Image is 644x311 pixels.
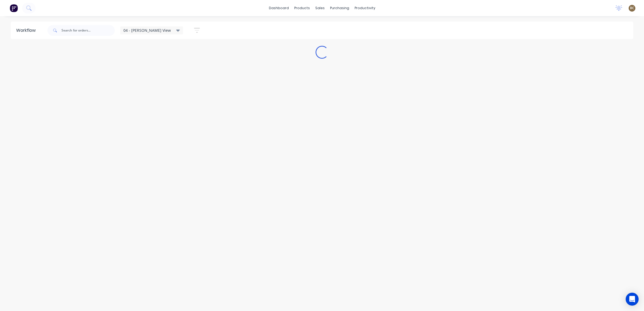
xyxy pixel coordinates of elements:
a: dashboard [266,4,292,12]
input: Search for orders... [61,25,115,36]
div: products [292,4,313,12]
div: Open Intercom Messenger [626,293,639,306]
img: Factory [10,4,18,12]
span: BC [630,6,634,11]
div: purchasing [327,4,352,12]
div: sales [313,4,327,12]
div: Workflow [16,27,38,34]
span: 04 - [PERSON_NAME] View [123,27,171,33]
div: productivity [352,4,378,12]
